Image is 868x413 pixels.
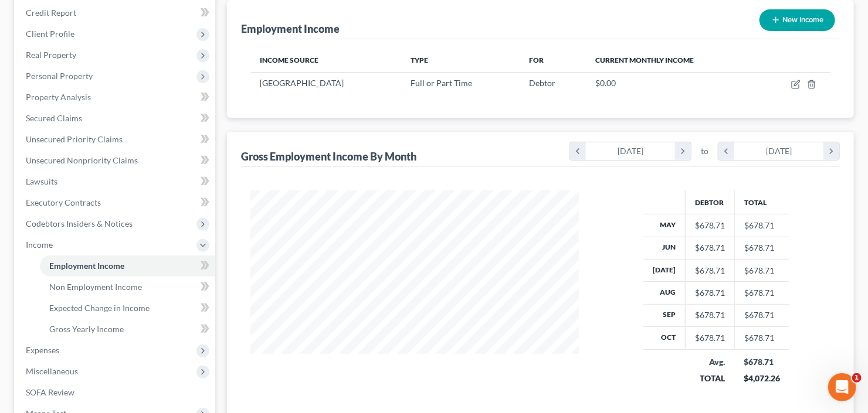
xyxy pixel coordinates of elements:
[734,327,789,349] td: $678.71
[695,332,725,344] div: $678.71
[643,304,686,326] th: Sep
[701,145,708,157] span: to
[40,298,215,319] a: Expected Change in Income
[26,240,53,250] span: Income
[734,142,824,160] div: [DATE]
[26,50,76,60] span: Real Property
[695,287,725,299] div: $678.71
[26,176,57,186] span: Lawsuits
[694,373,725,384] div: TOTAL
[241,149,416,163] div: Gross Employment Income By Month
[695,242,725,254] div: $678.71
[49,261,124,271] span: Employment Income
[16,171,215,192] a: Lawsuits
[260,78,344,88] span: [GEOGRAPHIC_DATA]
[16,108,215,129] a: Secured Claims
[734,190,789,214] th: Total
[40,255,215,277] a: Employment Income
[16,129,215,150] a: Unsecured Priority Claims
[695,309,725,321] div: $678.71
[823,142,839,160] i: chevron_right
[16,87,215,108] a: Property Analysis
[40,277,215,298] a: Non Employment Income
[643,282,686,304] th: Aug
[49,324,124,334] span: Gross Yearly Income
[26,8,76,18] span: Credit Report
[828,373,856,401] iframe: Intercom live chat
[643,237,686,259] th: Jun
[595,78,616,88] span: $0.00
[643,259,686,281] th: [DATE]
[26,92,91,102] span: Property Analysis
[26,71,93,81] span: Personal Property
[718,142,734,160] i: chevron_left
[16,192,215,213] a: Executory Contracts
[759,9,835,31] button: New Income
[734,304,789,326] td: $678.71
[26,134,123,144] span: Unsecured Priority Claims
[411,78,473,88] span: Full or Part Time
[586,142,676,160] div: [DATE]
[685,190,734,214] th: Debtor
[26,197,101,207] span: Executory Contracts
[744,373,780,384] div: $4,072.26
[744,356,780,368] div: $678.71
[411,56,429,64] span: Type
[26,113,82,123] span: Secured Claims
[643,327,686,349] th: Oct
[241,22,340,36] div: Employment Income
[16,2,215,23] a: Credit Report
[16,382,215,403] a: SOFA Review
[734,259,789,281] td: $678.71
[675,142,691,160] i: chevron_right
[26,345,59,355] span: Expenses
[852,373,862,383] span: 1
[570,142,586,160] i: chevron_left
[694,356,725,368] div: Avg.
[734,237,789,259] td: $678.71
[49,303,150,313] span: Expected Change in Income
[695,220,725,231] div: $678.71
[643,214,686,237] th: May
[734,214,789,237] td: $678.71
[49,282,142,292] span: Non Employment Income
[26,29,74,39] span: Client Profile
[734,282,789,304] td: $678.71
[695,265,725,277] div: $678.71
[26,155,138,165] span: Unsecured Nonpriority Claims
[26,366,78,376] span: Miscellaneous
[26,387,74,397] span: SOFA Review
[40,319,215,340] a: Gross Yearly Income
[595,56,694,64] span: Current Monthly Income
[16,150,215,171] a: Unsecured Nonpriority Claims
[260,56,318,64] span: Income Source
[529,56,544,64] span: For
[26,219,133,228] span: Codebtors Insiders & Notices
[529,78,555,88] span: Debtor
